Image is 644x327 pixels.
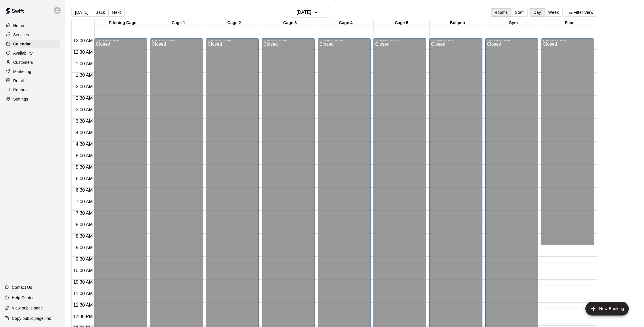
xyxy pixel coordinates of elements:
[5,30,60,39] a: Services
[13,78,24,84] p: Retail
[74,61,94,66] span: 1:00 AM
[74,142,94,147] span: 4:30 AM
[72,291,94,296] span: 11:00 AM
[150,20,206,26] div: Cage 1
[543,39,592,42] div: 12:00 AM – 9:00 AM
[286,7,329,18] button: [DATE]
[5,67,60,76] a: Marketing
[5,40,60,48] a: Calendar
[5,58,60,67] a: Customers
[319,39,369,42] div: 12:00 AM – 1:00 PM
[74,119,94,124] span: 3:30 AM
[74,107,94,112] span: 3:00 AM
[74,257,94,261] span: 9:30 AM
[487,39,536,42] div: 12:00 AM – 1:00 PM
[541,20,597,26] div: Flex
[74,199,94,204] span: 7:00 AM
[374,20,430,26] div: Cage 5
[545,8,563,17] button: Week
[72,50,94,55] span: 12:30 AM
[375,39,425,42] div: 12:00 AM – 1:00 PM
[74,222,94,227] span: 8:00 AM
[74,153,94,158] span: 5:00 AM
[13,59,33,65] p: Customers
[491,8,511,17] button: Rooms
[95,20,150,26] div: Pitching Cage
[12,316,51,321] p: Copy public page link
[485,20,541,26] div: Gym
[74,176,94,181] span: 6:00 AM
[13,69,31,74] p: Marketing
[541,38,594,245] div: 12:00 AM – 9:00 AM: Closed
[530,8,545,17] button: Day
[206,20,262,26] div: Cage 2
[208,39,257,42] div: 12:00 AM – 1:00 PM
[12,284,32,290] p: Contact Us
[5,76,60,85] a: Retail
[5,21,60,30] a: Home
[72,268,94,273] span: 10:00 AM
[72,38,94,43] span: 12:00 AM
[13,87,28,93] p: Reports
[74,188,94,193] span: 6:30 AM
[74,211,94,216] span: 7:30 AM
[431,39,480,42] div: 12:00 AM – 1:00 PM
[74,130,94,135] span: 4:00 AM
[12,305,43,311] p: View public page
[543,42,592,247] div: Closed
[430,20,485,26] div: Bullpen
[74,234,94,238] span: 8:30 AM
[12,295,34,301] p: Help Center
[262,20,318,26] div: Cage 3
[72,280,94,284] span: 10:30 AM
[13,32,29,38] p: Services
[511,8,528,17] button: Staff
[297,8,311,16] h6: [DATE]
[108,8,124,17] button: Next
[5,95,60,103] a: Settings
[152,39,201,42] div: 12:00 AM – 1:00 PM
[74,73,94,78] span: 1:30 AM
[74,165,94,170] span: 5:30 AM
[72,314,94,319] span: 12:00 PM
[585,302,629,316] button: add
[565,8,597,17] button: Filter View
[92,8,109,17] button: Back
[263,39,313,42] div: 12:00 AM – 1:00 PM
[13,23,24,28] p: Home
[74,245,94,250] span: 9:00 AM
[71,8,92,17] button: [DATE]
[318,20,374,26] div: Cage 4
[74,84,94,89] span: 2:00 AM
[72,303,94,307] span: 11:30 AM
[74,96,94,101] span: 2:30 AM
[5,49,60,57] a: Availability
[5,86,60,94] a: Reports
[96,39,145,42] div: 12:00 AM – 1:00 PM
[13,41,31,47] p: Calendar
[13,96,28,102] p: Settings
[13,50,33,56] p: Availability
